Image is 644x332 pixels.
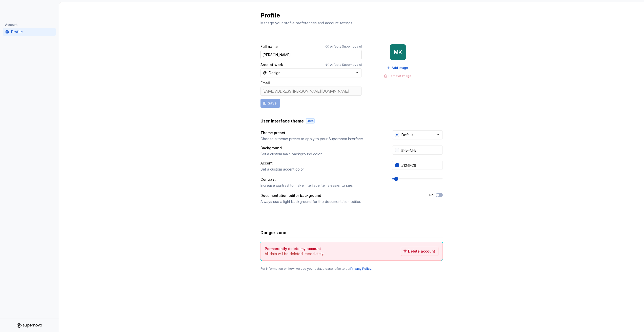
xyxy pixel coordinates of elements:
h3: User interface theme [260,118,304,124]
div: Always use a light background for the documentation editor. [260,199,420,204]
div: Default [401,132,413,137]
h3: Danger zone [260,230,286,236]
div: Increase contrast to make interface items easier to see. [260,183,383,188]
div: Design [269,70,280,75]
div: Account [3,22,19,28]
span: Delete account [408,249,435,254]
input: #104FC6 [399,161,443,170]
a: Privacy Policy [350,267,371,271]
button: Default [392,130,443,139]
h2: Profile [260,11,437,19]
div: Set a custom main background color. [260,152,383,157]
svg: Supernova Logo [17,323,42,328]
label: Area of work [260,62,283,67]
p: Affects Supernova AI [330,45,362,49]
button: Add image [385,64,410,71]
button: Delete account [401,247,438,256]
input: #FFFFFF [399,146,443,155]
div: Documentation editor background [260,193,420,198]
div: Theme preset [260,130,383,135]
div: Choose a theme preset to apply to your Supernova interface. [260,136,383,141]
div: MK [394,50,402,54]
h4: Permanently delete my account [265,246,321,251]
span: Add image [392,66,408,70]
div: Profile [11,29,54,34]
div: Beta [306,118,315,123]
label: Email [260,80,270,86]
div: Contrast [260,177,383,182]
label: Full name [260,44,278,49]
div: Set a custom accent color. [260,167,383,172]
label: No [429,193,434,197]
div: Background [260,146,383,151]
p: All data will be deleted immediately. [265,251,324,256]
p: Affects Supernova AI [330,63,362,67]
span: Manage your profile preferences and account settings. [260,21,353,25]
div: For information on how we use your data, please refer to our . [260,267,443,271]
a: Profile [3,28,56,36]
div: Accent [260,161,383,166]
